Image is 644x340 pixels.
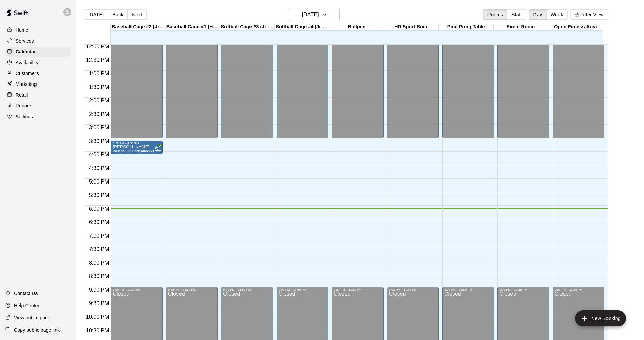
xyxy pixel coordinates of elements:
[529,9,547,20] button: Day
[439,24,494,30] div: Ping Pong Table
[570,9,608,20] button: Filter View
[16,113,33,120] p: Settings
[289,8,340,21] button: [DATE]
[84,9,108,20] button: [DATE]
[87,179,111,185] span: 5:00 PM
[302,10,319,19] h6: [DATE]
[113,142,160,145] div: 3:35 PM – 4:05 PM
[546,9,568,20] button: Week
[14,326,60,333] p: Copy public page link
[87,260,111,266] span: 8:00 PM
[444,288,492,291] div: 9:00 PM – 11:59 PM
[555,288,602,291] div: 9:00 PM – 11:59 PM
[16,70,39,77] p: Customers
[113,288,160,291] div: 9:00 PM – 11:59 PM
[87,125,111,130] span: 3:00 PM
[5,90,71,100] a: Retail
[499,288,547,291] div: 9:00 PM – 11:59 PM
[5,57,71,68] a: Availability
[168,288,216,291] div: 9:00 PM – 11:59 PM
[483,9,507,20] button: Rooms
[87,219,111,225] span: 6:30 PM
[111,24,165,30] div: Baseball Cage #2 (Jr Hack Attack)
[5,101,71,111] a: Reports
[5,112,71,122] a: Settings
[220,24,275,30] div: Softball Cage #3 (Jr Hack Attack)
[575,310,626,326] button: add
[16,48,36,55] p: Calendar
[14,302,40,309] p: Help Center
[87,111,111,117] span: 2:30 PM
[87,246,111,252] span: 7:30 PM
[5,79,71,89] a: Marketing
[334,288,381,291] div: 9:00 PM – 11:59 PM
[14,314,50,321] p: View public page
[507,9,526,20] button: Staff
[84,44,111,49] span: 12:00 PM
[389,288,437,291] div: 9:00 PM – 11:59 PM
[108,9,128,20] button: Back
[84,314,111,320] span: 10:00 PM
[111,141,162,154] div: 3:35 PM – 4:05 PM: Baseball Jr Hack Attack- Perfect for all skill levels
[165,24,220,30] div: Baseball Cage #1 (Hack Attack)
[87,165,111,171] span: 4:30 PM
[87,300,111,306] span: 9:30 PM
[494,24,548,30] div: Event Room
[87,138,111,144] span: 3:30 PM
[16,102,32,109] p: Reports
[113,149,192,153] span: Baseball Jr Hack Attack- Perfect for all skill levels
[16,27,28,33] p: Home
[87,192,111,198] span: 5:30 PM
[84,327,111,333] span: 10:30 PM
[153,146,160,152] span: All customers have paid
[16,92,28,98] p: Retail
[87,71,111,76] span: 1:00 PM
[127,9,146,20] button: Next
[87,233,111,239] span: 7:00 PM
[87,152,111,157] span: 4:00 PM
[87,273,111,279] span: 8:30 PM
[223,288,271,291] div: 9:00 PM – 11:59 PM
[16,38,34,44] p: Services
[84,57,111,63] span: 12:30 PM
[5,25,71,35] a: Home
[279,288,326,291] div: 9:00 PM – 11:59 PM
[87,98,111,103] span: 2:00 PM
[275,24,329,30] div: Softball Cage #4 (Jr Hack Attack)
[329,24,384,30] div: Bullpen
[5,47,71,57] a: Calendar
[5,36,71,46] a: Services
[87,206,111,212] span: 6:00 PM
[16,81,37,88] p: Marketing
[87,287,111,293] span: 9:00 PM
[14,290,38,297] p: Contact Us
[5,68,71,78] a: Customers
[548,24,603,30] div: Open Fitness Area
[16,59,39,66] p: Availability
[87,84,111,90] span: 1:30 PM
[384,24,439,30] div: HD Sport Suite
